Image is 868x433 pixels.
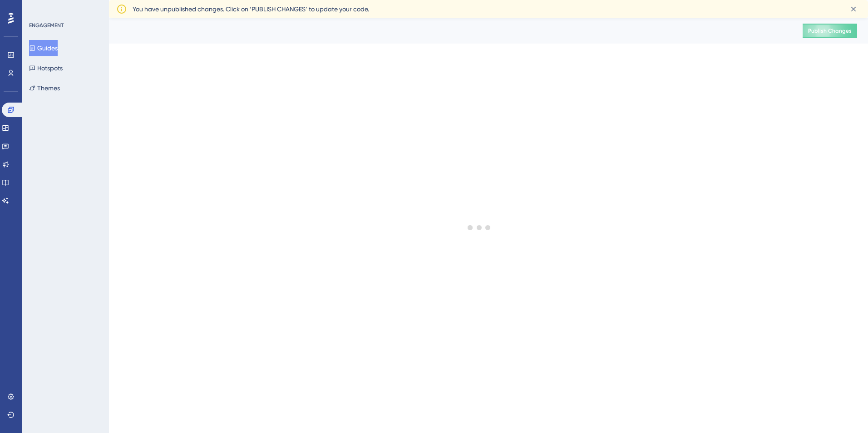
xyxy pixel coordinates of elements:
span: Publish Changes [808,27,852,34]
button: Guides [29,40,58,56]
button: Hotspots [29,60,63,76]
button: Publish Changes [803,24,857,38]
span: You have unpublished changes. Click on ‘PUBLISH CHANGES’ to update your code. [133,4,369,15]
div: ENGAGEMENT [29,22,64,29]
button: Themes [29,80,60,96]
